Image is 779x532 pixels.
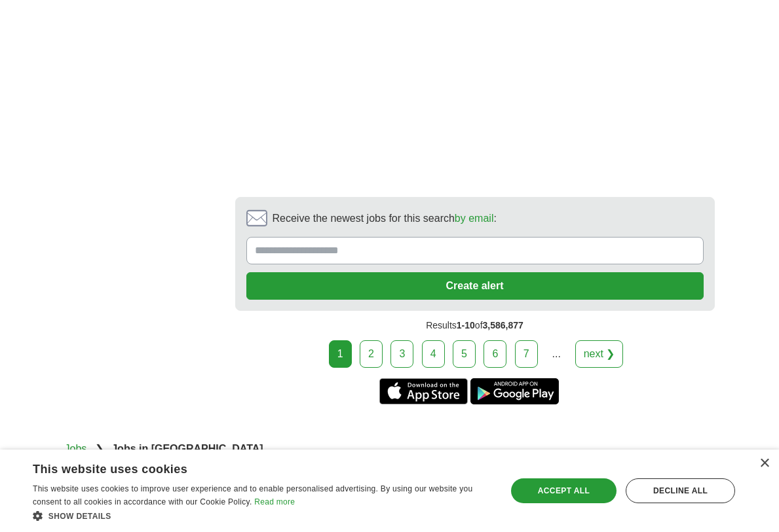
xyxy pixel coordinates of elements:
div: Show details [33,509,492,522]
a: 3 [390,340,413,368]
span: This website uses cookies to improve user experience and to enable personalised advertising. By u... [33,484,472,506]
a: 6 [484,340,506,368]
a: 5 [453,340,476,368]
a: 7 [515,340,538,368]
a: next ❯ [575,340,624,368]
a: 2 [360,340,383,368]
span: 1-10 [457,320,475,330]
div: This website uses cookies [33,457,459,477]
div: Close [759,459,769,469]
span: Show details [48,512,111,521]
button: Create alert [246,272,704,300]
a: 4 [422,340,445,368]
span: Receive the newest jobs for this search : [273,211,497,226]
strong: Jobs in [GEOGRAPHIC_DATA] [111,443,263,454]
div: 1 [329,340,352,368]
a: by email [455,213,494,224]
a: Get the Android app [470,378,559,404]
a: Get the iPhone app [379,378,468,404]
span: ❯ [95,443,104,454]
div: Decline all [626,478,735,503]
div: Results of [235,311,715,340]
a: Jobs [65,443,87,454]
span: 3,586,877 [483,320,523,330]
div: Accept all [511,478,617,503]
a: Read more, opens a new window [254,497,295,506]
div: ... [543,341,569,367]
